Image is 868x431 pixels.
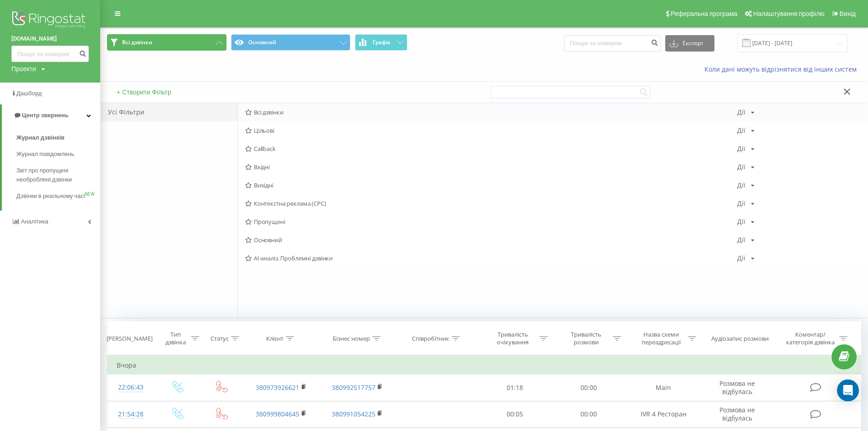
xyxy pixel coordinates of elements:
div: Коментар/категорія дзвінка [784,331,837,346]
a: Коли дані можуть відрізнятися вiд інших систем [704,65,861,73]
td: 00:00 [552,401,625,427]
a: Звіт про пропущені необроблені дзвінки [16,162,100,188]
td: Вчора [108,356,861,374]
span: Звіт про пропущені необроблені дзвінки [16,166,96,184]
a: Центр звернень [2,104,100,126]
span: Журнал повідомлень [16,150,74,159]
div: Проекти [11,64,36,73]
a: Журнал дзвінків [16,130,100,146]
button: Закрити [841,88,854,97]
input: Пошук за номером [564,35,661,52]
td: 00:05 [478,401,551,427]
span: Дзвінки в реальному часі [16,192,85,201]
span: Основний [245,237,737,243]
div: Дії [737,127,745,134]
td: Main [625,374,702,401]
a: Журнал повідомлень [16,146,100,162]
div: Назва схеми переадресації [637,331,686,346]
span: Вихідні [245,182,737,188]
button: + Створити Фільтр [114,88,174,96]
div: Співробітник [412,335,449,343]
div: Аудіозапис розмови [711,335,769,343]
span: Контекстна реклама (CPC) [245,200,737,207]
div: Open Intercom Messenger [837,379,859,401]
button: Основний [231,34,350,51]
div: 21:54:28 [117,405,145,423]
button: Експорт [665,35,714,52]
span: Розмова не відбулась [719,379,755,396]
span: Розмова не відбулась [719,405,755,422]
a: 380992517757 [332,383,375,392]
div: Дії [737,145,745,152]
span: Пропущені [245,218,737,225]
td: 01:18 [478,374,551,401]
span: Журнал дзвінків [16,133,65,142]
button: Графік [355,34,407,51]
td: 00:00 [552,374,625,401]
span: Графік [373,39,390,46]
a: 380991054225 [332,410,375,418]
span: Реферальна програма [671,10,738,17]
div: Дії [737,237,745,243]
span: Дашборд [16,90,42,97]
a: 380999804645 [256,410,299,418]
div: Клієнт [266,335,283,343]
div: Усі Фільтри [101,103,237,121]
span: Вхідні [245,164,737,170]
div: Дії [737,164,745,170]
div: 22:06:43 [117,379,145,396]
span: Callback [245,145,737,152]
div: Дії [737,109,745,115]
span: AI-аналіз. Проблемні дзвінки [245,255,737,261]
span: Налаштування профілю [753,10,824,17]
div: [PERSON_NAME] [107,335,153,343]
a: 380973926621 [256,383,299,392]
div: Бізнес номер [333,335,370,343]
div: Дії [737,200,745,207]
span: Вихід [840,10,856,17]
span: Всі дзвінки [245,109,737,115]
span: Аналiтика [21,218,48,225]
div: Дії [737,182,745,188]
a: Дзвінки в реальному часіNEW [16,188,100,204]
div: Дії [737,255,745,261]
span: Цільові [245,127,737,134]
div: Тривалість очікування [488,331,537,346]
div: Дії [737,218,745,225]
input: Пошук за номером [11,46,89,62]
button: Всі дзвінки [107,34,226,51]
div: Тип дзвінка [163,331,189,346]
span: Центр звернень [22,112,68,119]
div: Тривалість розмови [562,331,611,346]
a: [DOMAIN_NAME] [11,34,89,43]
img: Ringostat logo [11,9,89,32]
div: Статус [211,335,229,343]
span: Всі дзвінки [122,39,152,46]
td: IVR 4 Ресторан [625,401,702,427]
